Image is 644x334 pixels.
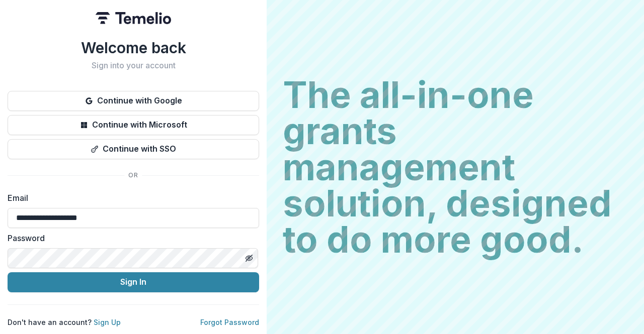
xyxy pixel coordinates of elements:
[8,232,253,244] label: Password
[8,91,259,111] button: Continue with Google
[94,318,121,326] a: Sign Up
[8,139,259,159] button: Continue with SSO
[8,39,259,57] h1: Welcome back
[8,192,253,204] label: Email
[241,250,257,266] button: Toggle password visibility
[200,318,259,326] a: Forgot Password
[8,317,121,327] p: Don't have an account?
[96,12,171,24] img: Temelio
[8,272,259,292] button: Sign In
[8,115,259,135] button: Continue with Microsoft
[8,61,259,70] h2: Sign into your account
